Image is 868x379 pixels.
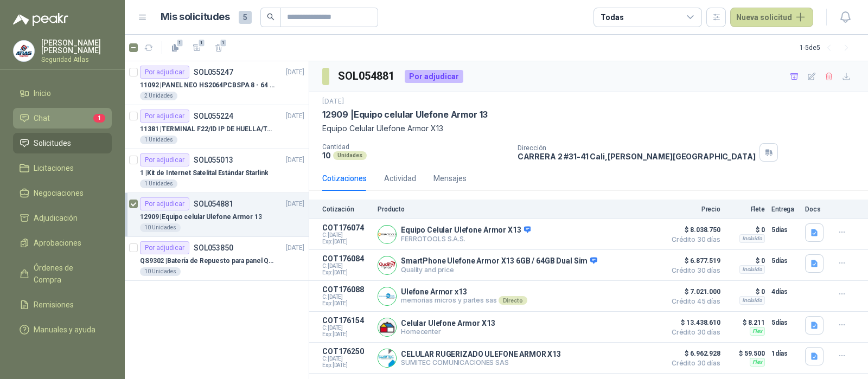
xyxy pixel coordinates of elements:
span: 1 [176,38,184,47]
span: C: [DATE] [322,325,371,331]
a: Por adjudicarSOL055224[DATE] 11381 |TERMINAL F22/ID IP DE HUELLA/TARJETA1 Unidades [125,105,309,149]
p: COT176154 [322,316,371,325]
span: Crédito 45 días [666,298,720,305]
div: 1 Unidades [140,136,177,144]
p: $ 8.211 [727,316,765,329]
p: Seguridad Atlas [41,56,112,63]
span: Exp: [DATE] [322,362,371,369]
p: [DATE] [286,111,304,121]
span: Exp: [DATE] [322,239,371,245]
div: 1 Unidades [140,179,177,188]
span: Exp: [DATE] [322,269,371,276]
a: Adjudicación [13,208,112,228]
p: SUMITEC COMUNICACIONES SAS [401,358,561,367]
span: 1 [93,114,105,123]
div: Por adjudicar [140,153,189,166]
p: SOL055013 [194,156,233,164]
p: Docs [805,205,827,213]
a: Órdenes de Compra [13,258,112,290]
div: Incluido [739,234,765,243]
p: Entrega [771,205,799,213]
p: COT176088 [322,285,371,294]
a: Por adjudicarSOL055013[DATE] 1 |Kit de Internet Satelital Estándar Starlink1 Unidades [125,149,309,193]
p: FERROTOOLS S.A.S. [401,235,531,243]
div: Por adjudicar [140,66,189,79]
div: 10 Unidades [140,223,181,232]
p: SOL055247 [194,68,233,76]
p: COT176074 [322,223,371,232]
img: Logo peakr [13,13,68,26]
p: 11381 | TERMINAL F22/ID IP DE HUELLA/TARJETA [140,124,275,134]
p: $ 0 [727,254,765,267]
span: Inicio [34,87,51,99]
img: Company Logo [378,226,396,243]
p: $ 0 [727,223,765,236]
span: $ 13.438.610 [666,316,720,329]
p: 5 días [771,316,799,329]
span: $ 7.021.000 [666,285,720,298]
span: Chat [34,112,50,124]
p: 12909 | Equipo celular Ulefone Armor 13 [140,212,261,222]
p: Producto [378,205,660,213]
div: Flex [750,327,765,336]
p: 10 [322,151,331,160]
p: Cotización [322,205,371,213]
h1: Mis solicitudes [161,9,230,25]
div: Unidades [333,151,367,160]
span: 1 [198,38,206,47]
span: Solicitudes [34,137,71,149]
div: Por adjudicar [140,241,189,254]
p: 1 días [771,347,799,360]
span: Negociaciones [34,187,84,199]
span: Crédito 30 días [666,236,720,243]
p: Equipo Celular Ulefone Armor X13 [322,123,855,134]
div: Cotizaciones [322,172,367,184]
p: COT176084 [322,254,371,263]
div: 2 Unidades [140,92,177,100]
img: Company Logo [14,41,34,61]
p: 5 días [771,223,799,236]
a: Inicio [13,83,112,104]
p: COT176250 [322,347,371,356]
div: Flex [750,358,765,367]
p: 12909 | Equipo celular Ulefone Armor 13 [322,109,488,120]
p: Celular Ulefone Armor X13 [401,319,495,327]
p: 5 días [771,254,799,267]
span: C: [DATE] [322,356,371,362]
span: Crédito 30 días [666,329,720,336]
div: 1 - 5 de 5 [800,39,855,56]
a: Por adjudicarSOL055247[DATE] 11092 |PANEL NEO HS2064PCBSPA 8 - 64 ZONAS2 Unidades [125,61,309,105]
p: $ 59.500 [727,347,765,360]
img: Company Logo [378,287,396,305]
span: 1 [220,38,227,47]
div: Por adjudicar [405,70,463,83]
p: SOL054881 [194,200,233,208]
a: Por adjudicarSOL054881[DATE] 12909 |Equipo celular Ulefone Armor 1310 Unidades [125,193,309,237]
span: Licitaciones [34,162,74,174]
span: search [267,13,275,21]
span: Crédito 30 días [666,360,720,367]
p: Equipo Celular Ulefone Armor X13 [401,226,531,235]
span: C: [DATE] [322,294,371,300]
p: SmartPhone Ulefone Armor X13 6GB / 64GB Dual Sim [401,256,597,266]
a: Manuales y ayuda [13,319,112,340]
p: Quality and price [401,266,597,274]
button: 1 [210,39,227,56]
button: Nueva solicitud [730,8,813,27]
img: Company Logo [378,256,396,274]
p: SOL053850 [194,244,233,252]
span: $ 8.038.750 [666,223,720,236]
a: Aprobaciones [13,233,112,253]
button: 1 [167,39,184,56]
div: Mensajes [433,172,467,184]
p: [DATE] [286,155,304,165]
span: $ 6.877.519 [666,254,720,267]
span: 5 [239,11,252,24]
p: Cantidad [322,143,509,151]
div: Todas [601,11,623,23]
p: [DATE] [286,199,304,209]
p: Dirección [518,144,756,152]
div: Incluido [739,296,765,305]
p: 1 | Kit de Internet Satelital Estándar Starlink [140,168,268,178]
div: Directo [499,296,527,305]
